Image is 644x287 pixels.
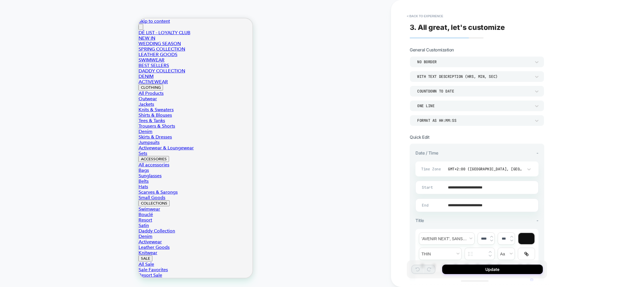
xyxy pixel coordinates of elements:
[417,103,531,108] div: ONE LINE
[510,239,513,242] img: down
[448,167,523,172] div: GMT+2:00 ([GEOGRAPHIC_DATA], [GEOGRAPHIC_DATA], [GEOGRAPHIC_DATA])
[419,248,461,260] span: fontWeight
[498,248,515,260] span: transform
[410,23,505,32] span: 3. All great, let's customize
[490,239,493,242] img: down
[417,74,531,79] div: WITH TEXT DESCRIPTION (HRS, MIN, SEC)
[415,150,438,156] span: Date / Time
[536,150,538,156] span: -
[417,89,531,94] div: COUNTDOWN TO DATE
[404,11,446,21] button: < Back to experience
[536,218,538,223] span: -
[442,265,543,274] button: Update
[489,251,492,253] img: up
[419,233,474,244] span: font
[417,118,531,123] div: Format as HH:MM:SS
[198,4,220,14] span: Theme: MAIN
[510,236,513,238] img: up
[410,134,429,140] span: Quick Edit
[417,59,531,64] div: NO BORDER
[468,252,473,256] img: line height
[410,47,454,53] span: General Customization
[421,167,444,172] span: Time Zone
[490,236,493,238] img: up
[489,255,492,257] img: down
[170,4,186,14] span: HOMEPAGE
[415,218,424,223] span: Title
